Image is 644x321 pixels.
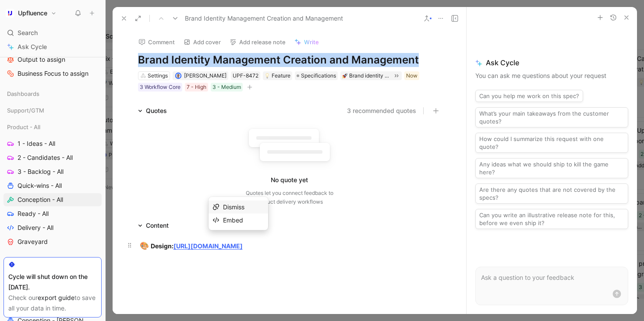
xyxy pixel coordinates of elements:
[4,87,102,103] div: Dashboards
[349,71,390,80] div: Brand identity management creation and management
[18,195,63,204] span: Conception - All
[18,55,65,64] span: Output to assign
[475,209,628,229] button: Can you write an illustrative release note for this, before we even ship it?
[176,73,181,78] img: avatar
[146,220,169,231] div: Content
[18,9,47,17] h1: Upfluence
[148,71,168,80] div: Settings
[475,57,628,68] span: Ask Cycle
[4,53,102,66] a: Output to assign
[18,237,48,246] span: Graveyard
[475,183,628,204] button: Are there any quotes that are not covered by the specs?
[8,272,97,293] div: Cycle will shut down on the [DATE].
[4,179,102,192] a: Quick-wins - All
[475,107,628,127] button: What’s your main takeaways from the customer quotes?
[180,36,225,48] button: Add cover
[18,153,73,162] span: 2 - Candidates - All
[4,87,102,100] div: Dashboards
[134,220,172,231] div: Content
[301,71,336,80] span: Specifications
[226,36,290,48] button: Add release note
[4,26,102,39] div: Search
[304,38,319,46] span: Write
[7,106,44,115] span: Support/GTM
[18,69,88,78] span: Business Focus to assign
[140,241,149,250] span: 🎨
[342,73,347,78] img: 🚀
[295,71,338,80] div: Specifications
[4,221,102,234] a: Delivery - All
[4,40,102,53] a: Ask Cycle
[38,294,74,301] a: export guide
[146,106,167,116] div: Quotes
[6,9,14,18] img: Upfluence
[138,53,441,67] h1: Brand Identity Management Creation and Management
[18,167,64,176] span: 3 - Backlog - All
[18,209,49,218] span: Ready - All
[406,71,418,80] div: Now
[187,83,206,92] div: 7 - High
[134,106,170,116] div: Quotes
[18,42,47,52] span: Ask Cycle
[4,151,102,164] a: 2 - Candidates - All
[185,13,343,24] span: Brand Identity Management Creation and Management
[151,242,173,250] strong: Design:
[475,71,628,81] p: You can ask me questions about your request
[4,120,102,248] div: Product - All1 - Ideas - All2 - Candidates - All3 - Backlog - AllQuick-wins - AllConception - All...
[265,71,290,80] div: Feature
[140,83,180,92] div: 3 Workflow Core
[4,104,102,117] div: Support/GTM
[4,255,102,268] div: ⛵️[PERSON_NAME]
[233,71,258,80] div: UPF-8472
[18,28,38,38] span: Search
[8,293,97,314] div: Check our to save all your data in time.
[347,106,416,116] button: 3 recommended quotes
[4,235,102,248] a: Graveyard
[4,193,102,206] a: Conception - All
[4,67,102,80] a: Business Focus to assign
[18,181,62,190] span: Quick-wins - All
[475,158,628,178] button: Any ideas what we should ship to kill the game here?
[263,71,292,80] div: 💡Feature
[271,175,308,185] div: No quote yet
[7,123,40,131] span: Product - All
[265,73,270,78] img: 💡
[475,90,583,102] button: Can you help me work on this spec?
[4,104,102,120] div: Support/GTM
[7,89,39,98] span: Dashboards
[18,139,55,148] span: 1 - Ideas - All
[475,133,628,153] button: How could I summarize this request with one quote?
[246,189,333,206] div: Quotes let you connect feedback to product delivery workflows
[4,137,102,150] a: 1 - Ideas - All
[212,83,241,92] div: 3 - Medium
[4,207,102,220] a: Ready - All
[4,120,102,134] div: Product - All
[290,36,323,48] button: Write
[173,242,243,250] a: [URL][DOMAIN_NAME]
[4,7,59,19] button: UpfluenceUpfluence
[4,165,102,178] a: 3 - Backlog - All
[184,72,226,79] span: [PERSON_NAME]
[18,223,53,232] span: Delivery - All
[134,36,179,48] button: Comment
